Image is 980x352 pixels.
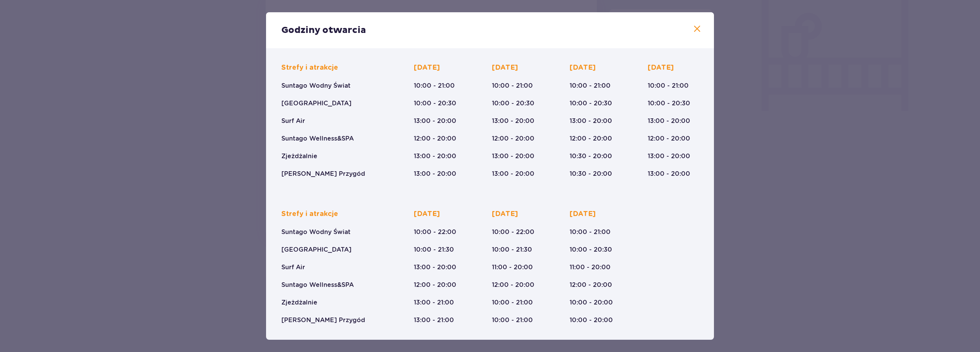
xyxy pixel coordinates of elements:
p: 12:00 - 20:00 [492,134,534,143]
p: 12:00 - 20:00 [492,281,534,289]
p: [DATE] [492,210,518,219]
p: 10:00 - 20:30 [570,246,612,254]
p: Suntago Wellness&SPA [281,134,354,143]
p: 10:00 - 22:00 [492,228,534,236]
p: Zjeżdżalnie [281,298,317,307]
p: 13:00 - 20:00 [648,170,690,178]
p: 13:00 - 21:00 [414,316,454,324]
p: 11:00 - 20:00 [492,263,533,272]
p: 13:00 - 20:00 [648,117,690,125]
p: 13:00 - 20:00 [492,152,534,160]
p: [DATE] [648,63,674,72]
p: Strefy i atrakcje [281,210,338,219]
p: Suntago Wellness&SPA [281,281,354,289]
p: Suntago Wodny Świat [281,228,351,236]
p: 10:00 - 20:30 [414,99,456,108]
p: 13:00 - 20:00 [570,117,612,125]
p: 13:00 - 20:00 [492,117,534,125]
p: 10:00 - 20:30 [492,99,534,108]
p: [GEOGRAPHIC_DATA] [281,99,351,108]
p: 11:00 - 20:00 [570,263,611,272]
p: [DATE] [570,210,596,219]
p: 13:00 - 20:00 [414,263,456,272]
p: 13:00 - 20:00 [492,170,534,178]
p: Godziny otwarcia [281,25,366,36]
p: 12:00 - 20:00 [414,281,456,289]
p: 10:00 - 21:30 [492,246,532,254]
p: 10:00 - 21:00 [492,82,533,90]
p: [GEOGRAPHIC_DATA] [281,246,351,254]
p: [DATE] [414,210,440,219]
p: [DATE] [414,63,440,72]
p: [DATE] [492,63,518,72]
p: 10:00 - 21:00 [648,82,689,90]
p: 10:00 - 21:00 [414,82,455,90]
p: 12:00 - 20:00 [414,134,456,143]
p: 10:30 - 20:00 [570,152,612,160]
p: 10:00 - 21:30 [414,246,454,254]
p: Strefy i atrakcje [281,63,338,72]
p: 10:00 - 20:30 [570,99,612,108]
p: 10:00 - 20:30 [648,99,690,108]
p: [PERSON_NAME] Przygód [281,316,365,324]
p: 12:00 - 20:00 [570,281,612,289]
p: 13:00 - 20:00 [648,152,690,160]
p: 12:00 - 20:00 [648,134,690,143]
p: 13:00 - 20:00 [414,117,456,125]
p: Suntago Wodny Świat [281,82,351,90]
p: 13:00 - 20:00 [414,170,456,178]
p: 10:00 - 22:00 [414,228,456,236]
p: 10:00 - 21:00 [492,298,533,307]
p: Surf Air [281,263,305,272]
p: Surf Air [281,117,305,125]
p: 10:00 - 20:00 [570,316,613,324]
p: [DATE] [570,63,596,72]
p: 10:00 - 21:00 [570,228,611,236]
p: 10:00 - 21:00 [492,316,533,324]
p: 10:00 - 21:00 [570,82,611,90]
p: [PERSON_NAME] Przygód [281,170,365,178]
p: 10:30 - 20:00 [570,170,612,178]
p: 10:00 - 20:00 [570,298,613,307]
p: 12:00 - 20:00 [570,134,612,143]
p: Zjeżdżalnie [281,152,317,160]
p: 13:00 - 21:00 [414,298,454,307]
p: 13:00 - 20:00 [414,152,456,160]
